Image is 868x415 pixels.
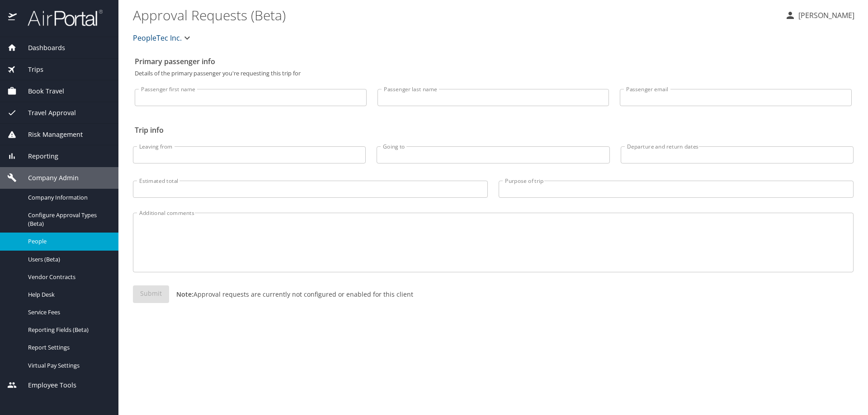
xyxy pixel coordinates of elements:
[129,29,196,47] button: PeopleTec Inc.
[133,32,182,44] span: PeopleTec Inc.
[28,193,108,202] span: Company Information
[28,211,108,228] span: Configure Approval Types (Beta)
[28,361,108,370] span: Virtual Pay Settings
[17,380,76,390] span: Employee Tools
[28,308,108,317] span: Service Fees
[17,173,79,183] span: Company Admin
[17,151,58,161] span: Reporting
[28,343,108,352] span: Report Settings
[133,1,778,29] h1: Approval Requests (Beta)
[796,10,854,21] p: [PERSON_NAME]
[17,108,76,118] span: Travel Approval
[169,289,413,299] p: Approval requests are currently not configured or enabled for this client
[17,65,43,75] span: Trips
[18,9,103,27] img: airportal-logo.png
[28,290,108,299] span: Help Desk
[28,255,108,264] span: Users (Beta)
[176,290,193,298] strong: Note:
[135,70,852,76] p: Details of the primary passenger you're requesting this trip for
[17,86,64,96] span: Book Travel
[17,43,65,53] span: Dashboards
[28,237,108,246] span: People
[28,273,108,281] span: Vendor Contracts
[28,326,108,334] span: Reporting Fields (Beta)
[135,123,852,137] h2: Trip info
[8,9,18,27] img: icon-airportal.png
[135,54,852,69] h2: Primary passenger info
[17,130,83,140] span: Risk Management
[781,7,858,23] button: [PERSON_NAME]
